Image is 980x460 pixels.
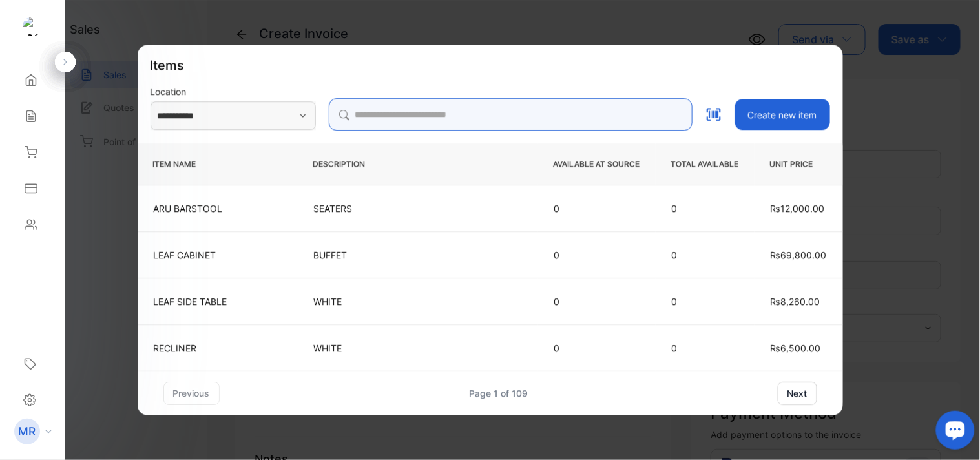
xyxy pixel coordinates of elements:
p: 0 [672,202,738,215]
span: ₨8,260.00 [771,296,820,307]
p: 0 [672,248,738,262]
p: ITEM NAME [153,158,282,170]
button: previous [163,382,220,405]
span: ₨12,000.00 [771,203,825,214]
p: UNIT PRICE [770,158,828,170]
div: Page 1 of 109 [469,386,528,400]
p: 0 [554,248,640,262]
p: 0 [554,202,640,215]
p: SEATERS [314,202,522,215]
p: LEAF SIDE TABLE [154,295,282,308]
p: MR [19,423,36,440]
p: WHITE [314,295,522,308]
p: WHITE [314,341,522,355]
span: ₨6,500.00 [771,342,821,353]
p: 0 [554,341,640,355]
p: AVAILABLE AT SOURCE [554,158,640,170]
p: RECLINER [154,341,282,355]
iframe: LiveChat chat widget [926,406,980,460]
p: 0 [672,295,738,308]
p: DESCRIPTION [313,158,523,170]
p: BUFFET [314,248,522,262]
p: TOTAL AVAILABLE [671,158,739,170]
p: ARU BARSTOOL [154,202,282,215]
span: ₨69,800.00 [771,249,827,260]
button: next [778,382,817,405]
p: 0 [672,341,738,355]
button: Create new item [735,99,830,130]
p: Items [151,56,185,75]
p: LEAF CABINET [154,248,282,262]
p: 0 [554,295,640,308]
img: logo [23,17,42,36]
